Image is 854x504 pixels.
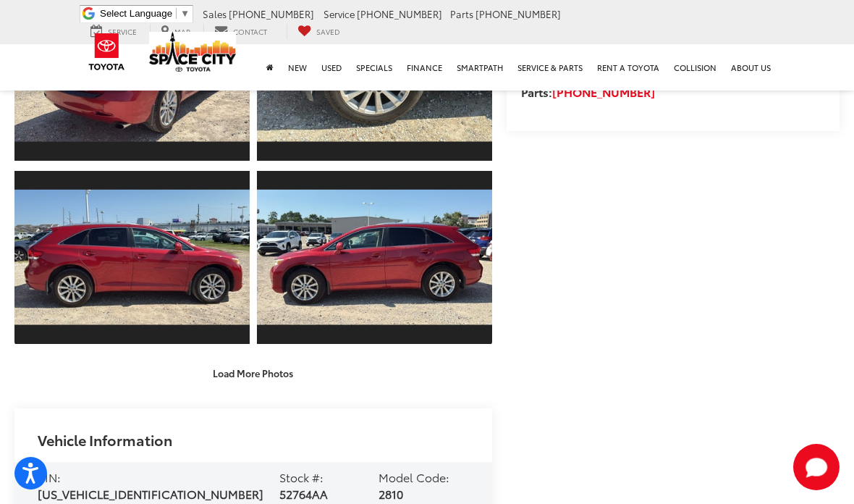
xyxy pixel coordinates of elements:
[324,7,355,20] span: Service
[724,44,778,91] a: About Us
[38,485,263,502] span: [US_VEHICLE_IDENTIFICATION_NUMBER]
[203,361,303,386] button: Load More Photos
[316,26,340,37] span: Saved
[521,83,655,100] strong: Parts:
[510,44,590,91] a: Service & Parts
[255,190,494,324] img: 2009 Toyota VENZA Base
[257,169,492,346] a: Expand Photo 7
[793,444,840,490] svg: Start Chat
[38,432,172,448] h2: Vehicle Information
[349,44,399,91] a: Specials
[149,32,236,72] img: Space City Toyota
[379,469,449,485] span: Model Code:
[590,44,667,91] a: Rent a Toyota
[108,26,137,37] span: Service
[203,24,278,39] a: Contact
[475,7,561,20] span: [PHONE_NUMBER]
[12,190,252,324] img: 2009 Toyota VENZA Base
[38,469,61,485] span: VIN:
[450,7,473,20] span: Parts
[259,44,281,91] a: Home
[12,7,252,141] img: 2009 Toyota VENZA Base
[281,44,314,91] a: New
[174,26,190,37] span: Map
[314,44,349,91] a: Used
[100,8,172,19] span: Select Language
[203,7,227,20] span: Sales
[229,7,314,20] span: [PHONE_NUMBER]
[80,24,148,39] a: Service
[233,26,267,37] span: Contact
[399,44,449,91] a: Finance
[279,469,324,485] span: Stock #:
[793,444,840,490] button: Toggle Chat Window
[552,83,655,100] a: [PHONE_NUMBER]
[100,8,190,19] a: Select Language​
[667,44,724,91] a: Collision
[357,7,442,20] span: [PHONE_NUMBER]
[255,7,494,141] img: 2009 Toyota VENZA Base
[379,485,403,502] span: 2810
[14,169,250,346] a: Expand Photo 6
[150,24,201,39] a: Map
[279,485,328,502] span: 52764AA
[449,44,510,91] a: SmartPath
[180,8,190,19] span: ▼
[287,24,351,39] a: My Saved Vehicles
[80,28,134,75] img: Toyota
